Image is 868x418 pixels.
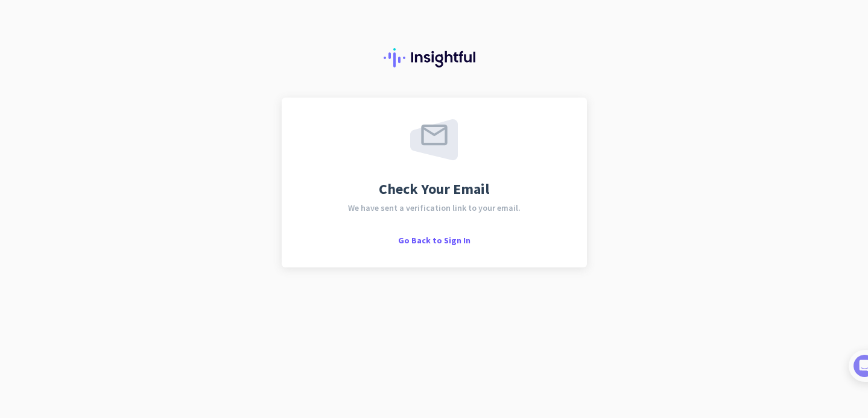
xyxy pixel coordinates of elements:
[379,182,489,196] span: Check Your Email
[384,48,485,67] img: Insightful
[398,235,470,246] span: Go Back to Sign In
[410,119,458,160] img: email-sent
[348,204,521,212] span: We have sent a verification link to your email.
